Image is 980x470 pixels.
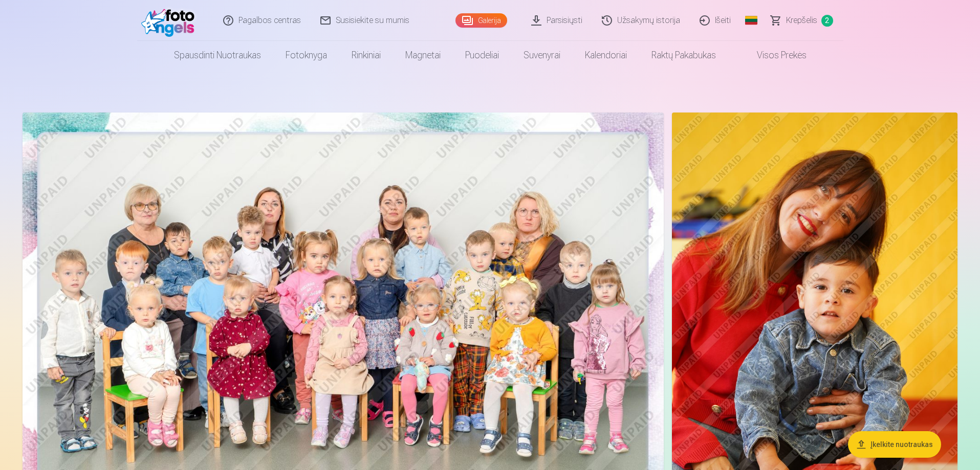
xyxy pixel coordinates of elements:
[728,41,819,70] a: Visos prekės
[393,41,453,70] a: Magnetai
[821,15,833,27] span: 2
[141,4,200,37] img: /fa2
[573,41,639,70] a: Kalendoriai
[848,431,941,458] button: Įkelkite nuotraukas
[453,41,511,70] a: Puodeliai
[339,41,393,70] a: Rinkiniai
[162,41,273,70] a: Spausdinti nuotraukas
[786,14,817,27] span: Krepšelis
[639,41,728,70] a: Raktų pakabukas
[455,13,507,28] a: Galerija
[511,41,573,70] a: Suvenyrai
[273,41,339,70] a: Fotoknyga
